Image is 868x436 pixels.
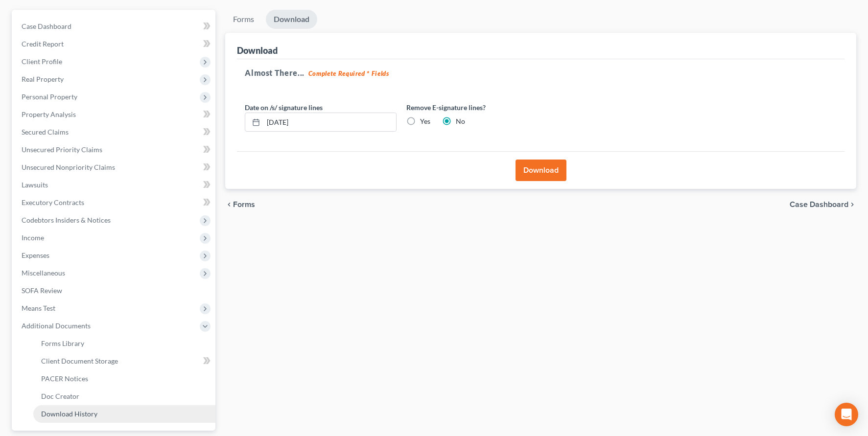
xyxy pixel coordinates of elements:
[22,57,62,66] span: Client Profile
[14,35,215,53] a: Credit Report
[14,194,215,211] a: Executory Contracts
[14,282,215,299] a: SOFA Review
[41,357,118,365] span: Client Document Storage
[41,339,84,347] span: Forms Library
[41,392,79,400] span: Doc Creator
[14,176,215,194] a: Lawsuits
[225,201,268,208] button: chevron_left Forms
[22,75,64,83] span: Real Property
[33,370,215,388] a: PACER Notices
[22,92,77,101] span: Personal Property
[14,141,215,159] a: Unsecured Priority Claims
[22,110,76,118] span: Property Analysis
[790,201,848,208] span: Case Dashboard
[33,352,215,370] a: Client Document Storage
[33,335,215,352] a: Forms Library
[456,116,465,126] label: No
[225,10,262,29] a: Forms
[22,321,91,330] span: Additional Documents
[22,22,71,30] span: Case Dashboard
[406,102,558,113] label: Remove E-signature lines?
[33,405,215,423] a: Download History
[22,163,115,171] span: Unsecured Nonpriority Claims
[237,45,278,56] div: Download
[22,304,55,312] span: Means Test
[22,269,65,277] span: Miscellaneous
[420,116,430,126] label: Yes
[22,128,69,136] span: Secured Claims
[790,201,856,208] a: Case Dashboard chevron_right
[14,106,215,123] a: Property Analysis
[22,145,102,154] span: Unsecured Priority Claims
[22,198,84,207] span: Executory Contracts
[22,233,44,242] span: Income
[225,201,233,208] i: chevron_left
[233,201,255,208] span: Forms
[516,160,566,181] button: Download
[245,67,837,79] h5: Almost There...
[14,18,215,35] a: Case Dashboard
[33,388,215,405] a: Doc Creator
[22,251,49,259] span: Expenses
[41,410,97,418] span: Download History
[263,113,396,132] input: MM/DD/YYYY
[266,10,317,29] a: Download
[22,286,62,295] span: SOFA Review
[835,403,858,426] div: Open Intercom Messenger
[22,40,64,48] span: Credit Report
[308,69,389,77] strong: Complete Required * Fields
[41,374,88,383] span: PACER Notices
[245,102,323,113] label: Date on /s/ signature lines
[14,123,215,141] a: Secured Claims
[22,181,48,189] span: Lawsuits
[22,216,111,224] span: Codebtors Insiders & Notices
[848,201,856,208] i: chevron_right
[14,159,215,176] a: Unsecured Nonpriority Claims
